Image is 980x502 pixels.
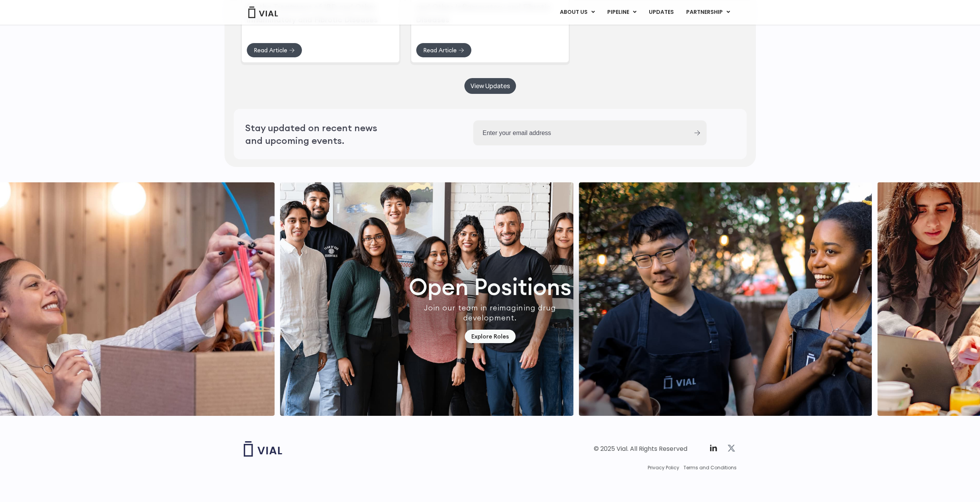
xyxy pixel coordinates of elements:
[694,130,700,135] input: Submit
[465,330,516,343] a: Explore Roles
[471,83,510,89] span: View Updates
[648,464,679,471] a: Privacy Policy
[579,182,872,416] div: 1 / 7
[246,43,302,58] a: Read Article
[643,6,680,19] a: UPDATES
[416,43,472,58] a: Read Article
[464,78,516,94] a: View Updates
[601,6,642,19] a: PIPELINEMenu Toggle
[244,441,282,457] img: Vial logo wih "Vial" spelled out
[680,6,736,19] a: PARTNERSHIPMenu Toggle
[423,47,457,53] span: Read Article
[594,445,687,453] div: © 2025 Vial. All Rights Reserved
[245,122,395,147] h2: Stay updated on recent news and upcoming events.
[280,182,573,416] div: 7 / 7
[280,182,573,416] img: http://Group%20of%20smiling%20people%20posing%20for%20a%20picture
[248,7,278,18] img: Vial Logo
[254,47,287,53] span: Read Article
[683,464,737,471] a: Terms and Conditions
[579,182,872,416] img: http://Group%20of%20people%20smiling%20wearing%20aprons
[554,6,601,19] a: ABOUT USMenu Toggle
[473,120,687,145] input: Enter your email address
